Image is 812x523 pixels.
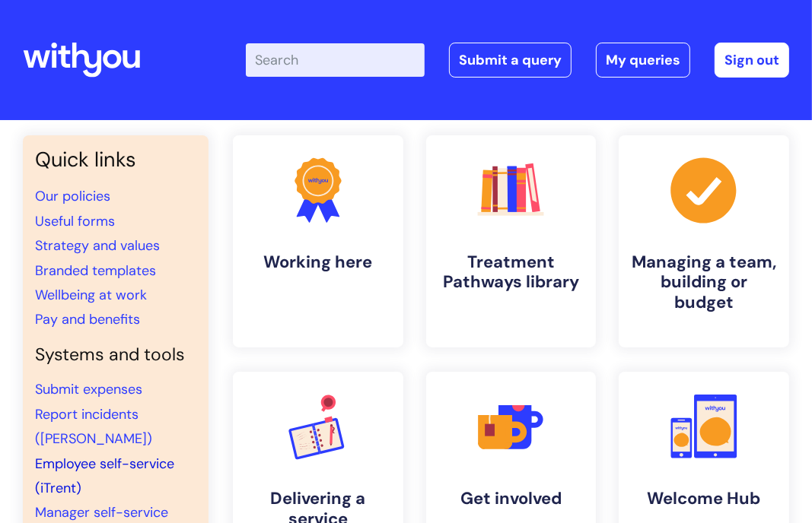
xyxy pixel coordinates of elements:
a: Wellbeing at work [35,286,147,304]
h3: Quick links [35,147,196,172]
a: Branded templates [35,261,156,280]
a: Managing a team, building or budget [619,135,789,347]
a: Pay and benefits [35,310,140,328]
a: Useful forms [35,212,115,230]
h4: Get involved [438,489,584,509]
h4: Welcome Hub [631,489,777,509]
h4: Managing a team, building or budget [631,252,777,312]
a: Submit expenses [35,380,142,398]
a: Report incidents ([PERSON_NAME]) [35,405,152,448]
h4: Treatment Pathways library [438,252,584,293]
a: Our policies [35,187,110,205]
h4: Systems and tools [35,344,196,366]
a: Working here [233,135,403,347]
a: Treatment Pathways library [426,135,597,347]
a: Submit a query [449,43,572,78]
a: My queries [596,43,690,78]
div: | - [246,43,789,78]
a: Sign out [715,43,789,78]
input: Search [246,43,425,77]
a: Employee self-service (iTrent) [35,455,174,497]
h4: Working here [245,252,391,272]
a: Strategy and values [35,236,160,255]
